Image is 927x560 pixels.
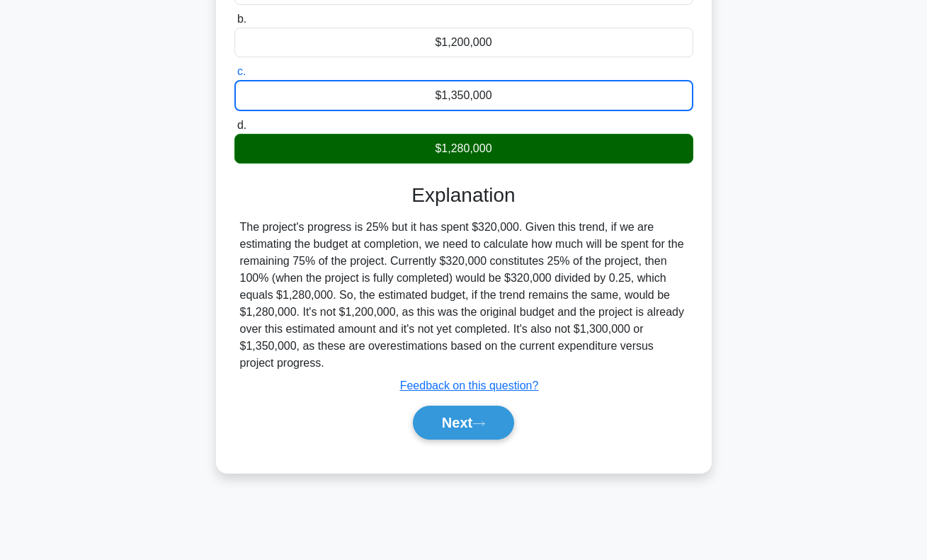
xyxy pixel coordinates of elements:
div: $1,280,000 [234,134,693,164]
h3: Explanation [243,183,685,207]
div: The project's progress is 25% but it has spent $320,000. Given this trend, if we are estimating t... [240,219,688,372]
div: $1,200,000 [234,28,693,57]
button: Next [413,406,514,440]
a: Feedback on this question? [400,379,539,392]
span: c. [237,65,246,77]
div: $1,350,000 [234,80,693,111]
span: d. [237,119,246,131]
span: b. [237,13,246,25]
